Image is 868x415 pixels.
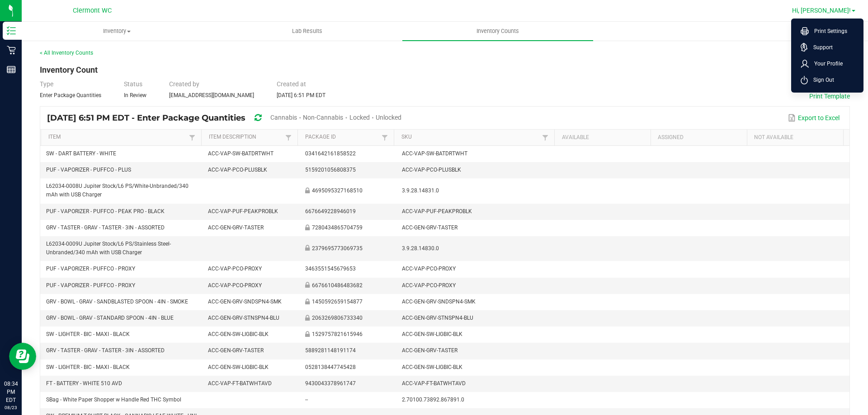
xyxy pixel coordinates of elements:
span: Inventory Counts [464,27,531,35]
span: Status [124,80,142,88]
span: ACC-VAP-PCO-PLUSBLK [402,167,461,173]
p: 08:34 PM EDT [4,380,18,404]
span: Locked [349,114,370,121]
span: ACC-VAP-SW-BATDRTWHT [208,150,274,157]
span: [DATE] 6:51 PM EDT [277,92,325,98]
span: PUF - VAPORIZER - PUFFCO - PLUS [46,167,131,173]
span: 7280434865704759 [312,224,363,231]
span: ACC-GEN-GRV-TASTER [402,347,458,354]
a: Inventory [22,22,212,41]
span: Created by [169,80,199,88]
span: Unlocked [376,114,401,121]
div: [DATE] 6:51 PM EDT - Enter Package Quantities [47,110,408,126]
span: 6676610486483682 [312,282,363,289]
span: Created at [277,80,306,88]
span: ACC-VAP-PUF-PEAKPROBLK [208,208,278,214]
a: Lab Results [212,22,402,41]
span: Support [808,43,833,52]
a: Support [801,43,858,52]
th: Available [554,130,651,146]
a: < All Inventory Counts [40,50,93,56]
span: 6676649228946019 [305,208,356,214]
th: Assigned [651,130,747,146]
span: Cannabis [270,114,297,121]
span: ACC-GEN-GRV-SNDSPN4-SMK [208,298,282,305]
span: 5159201056808375 [305,167,356,173]
span: Non-Cannabis [303,114,343,121]
span: ACC-GEN-SW-LIGBIC-BLK [402,331,462,337]
span: 3463551545679653 [305,266,356,272]
a: SKUSortable [401,134,540,141]
span: ACC-VAP-PCO-PLUSBLK [208,167,267,173]
a: Filter [379,132,390,143]
span: Sign Out [808,75,834,84]
inline-svg: Reports [7,65,16,74]
span: 1450592659154877 [312,298,363,305]
span: Print Settings [809,27,847,36]
span: ACC-VAP-PUF-PEAKPROBLK [402,208,472,214]
inline-svg: Retail [7,46,16,55]
span: [EMAIL_ADDRESS][DOMAIN_NAME] [169,92,254,98]
a: Filter [540,132,551,143]
li: Sign Out [793,72,861,88]
span: ACC-GEN-SW-LIGBIC-BLK [208,364,269,370]
span: SW - DART BATTERY - WHITE [46,150,116,157]
span: ACC-GEN-SW-LIGBIC-BLK [208,331,269,337]
span: GRV - TASTER - GRAV - TASTER - 3IN - ASSORTED [46,224,165,231]
span: SBag - White Paper Shopper w Handle Red THC Symbol [46,396,181,403]
a: Filter [187,132,198,143]
th: Not Available [747,130,843,146]
span: ACC-GEN-GRV-TASTER [208,224,264,231]
span: 4695095327168510 [312,187,363,194]
span: In Review [124,92,146,98]
span: ACC-GEN-GRV-SNDSPN4-SMK [402,298,476,305]
span: Inventory Count [40,65,98,75]
span: 3.9.28.14831.0 [402,187,439,194]
a: Filter [283,132,294,143]
span: ACC-GEN-GRV-STNSPN4-BLU [208,315,279,321]
inline-svg: Inventory [7,26,16,35]
span: ACC-VAP-PCO-PROXY [208,282,262,289]
a: Inventory Counts [402,22,593,41]
span: ACC-GEN-GRV-STNSPN4-BLU [402,315,473,321]
span: FT - BATTERY - WHITE 510 AVD [46,380,122,387]
span: 3.9.28.14830.0 [402,245,439,252]
span: L62034-0008U Jupiter Stock/L6 PS/White-Unbranded/340 mAh with USB Charger [46,183,189,198]
span: PUF - VAPORIZER - PUFFCO - PROXY [46,266,135,272]
span: PUF - VAPORIZER - PUFFCO - PEAK PRO - BLACK [46,208,165,214]
button: Print Template [809,92,850,101]
span: 2063269806733340 [312,315,363,321]
span: Your Profile [809,59,843,68]
span: ACC-VAP-PCO-PROXY [208,266,262,272]
span: Type [40,80,53,88]
span: ACC-VAP-FT-BATWHTAVD [208,380,272,387]
p: 08/23 [4,404,18,411]
span: Hi, [PERSON_NAME]! [792,7,851,14]
span: ACC-VAP-FT-BATWHTAVD [402,380,466,387]
span: Clermont WC [73,7,112,14]
a: ItemSortable [48,134,187,141]
span: Inventory [22,27,212,35]
span: SW - LIGHTER - BIC - MAXI - BLACK [46,331,130,337]
a: Item DescriptionSortable [209,134,283,141]
span: GRV - TASTER - GRAV - TASTER - 3IN - ASSORTED [46,347,165,354]
a: Package IdSortable [305,134,379,141]
span: 0528138447745428 [305,364,356,370]
span: GRV - BOWL - GRAV - SANDBLASTED SPOON - 4IN - SMOKE [46,298,188,305]
iframe: Resource center [9,343,36,370]
span: ACC-VAP-PCO-PROXY [402,266,456,272]
span: ACC-GEN-GRV-TASTER [208,347,264,354]
span: 2.70100.73892.867891.0 [402,396,464,403]
span: Lab Results [280,27,335,35]
span: 5889281148191174 [305,347,356,354]
span: 1529757821615946 [312,331,363,337]
button: Export to Excel [786,110,842,126]
span: ACC-VAP-PCO-PROXY [402,282,456,289]
span: Enter Package Quantities [40,92,101,98]
span: ACC-VAP-SW-BATDRTWHT [402,150,467,157]
span: PUF - VAPORIZER - PUFFCO - PROXY [46,282,135,289]
span: SW - LIGHTER - BIC - MAXI - BLACK [46,364,130,370]
span: ACC-GEN-SW-LIGBIC-BLK [402,364,462,370]
span: L62034-0009U Jupiter Stock/L6 PS/Stainless Steel-Unbranded/340 mAh with USB Charger [46,241,171,256]
span: 2379695773069735 [312,245,363,252]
